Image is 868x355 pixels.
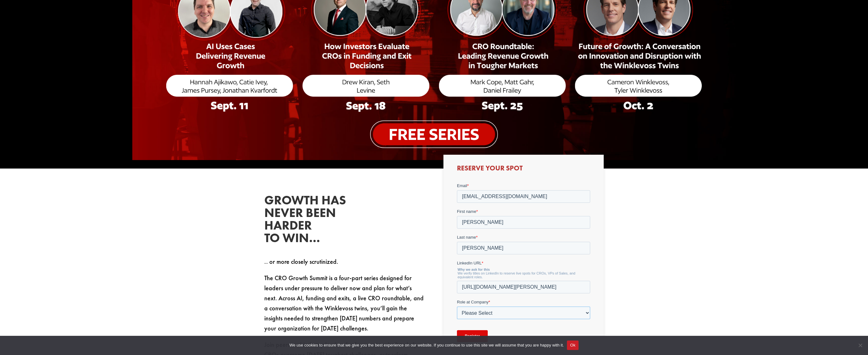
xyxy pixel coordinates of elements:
[567,341,579,350] button: Ok
[457,165,590,175] h3: Reserve Your Spot
[264,274,424,332] span: The CRO Growth Summit is a four-part series designed for leaders under pressure to deliver now an...
[857,342,863,348] span: No
[264,258,338,266] span: .. or more closely scrutinized.
[264,194,359,247] h2: Growth has never been harder to win…
[457,183,590,347] iframe: Form 0
[289,342,564,348] span: We use cookies to ensure that we give you the best experience on our website. If you continue to ...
